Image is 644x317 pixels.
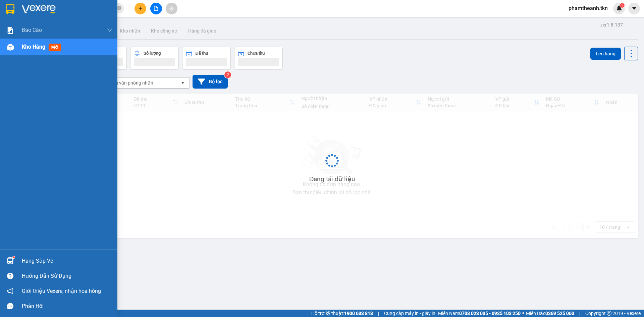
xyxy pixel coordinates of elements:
[631,5,637,11] span: caret-down
[621,3,623,8] span: 1
[628,3,640,14] button: caret-down
[7,303,13,309] span: message
[117,6,121,10] span: close-circle
[22,287,101,295] span: Giới thiệu Vexere, nhận hoa hồng
[49,44,61,51] span: mới
[545,311,574,316] strong: 0369 525 060
[378,310,379,317] span: |
[154,6,158,11] span: file-add
[180,80,185,86] svg: open
[459,311,521,316] strong: 0708 023 035 - 0935 103 250
[522,312,524,315] span: ⚪️
[166,3,177,14] button: aim
[590,48,621,60] button: Lên hàng
[248,51,265,56] div: Chưa thu
[7,44,14,51] img: warehouse-icon
[135,3,146,14] button: plus
[144,51,161,56] div: Số lượng
[579,310,580,317] span: |
[22,44,45,50] span: Kho hàng
[563,4,613,12] span: phamtheanh.tkn
[7,288,13,294] span: notification
[22,256,112,266] div: Hàng sắp về
[616,5,622,11] img: icon-new-feature
[309,174,355,184] div: Đang tải dữ liệu
[7,27,14,34] img: solution-icon
[22,301,112,311] div: Phản hồi
[63,16,280,25] li: [STREET_ADDRESS][PERSON_NAME]. [GEOGRAPHIC_DATA], Tỉnh [GEOGRAPHIC_DATA]
[344,311,373,316] strong: 1900 633 818
[183,23,222,39] button: Hàng đã giao
[150,3,162,14] button: file-add
[607,311,611,316] span: copyright
[107,80,153,86] div: Chọn văn phòng nhận
[130,47,179,70] button: Số lượng
[22,26,42,34] span: Báo cáo
[7,257,14,264] img: warehouse-icon
[13,256,15,258] sup: 1
[620,3,625,8] sup: 1
[117,5,121,12] span: close-circle
[6,4,14,14] img: logo-vxr
[526,310,574,317] span: Miền Bắc
[107,28,112,33] span: down
[234,47,283,70] button: Chưa thu
[193,75,228,89] button: Bộ lọc
[138,6,143,11] span: plus
[182,47,231,70] button: Đã thu
[600,21,623,29] div: ver 1.8.137
[438,310,521,317] span: Miền Nam
[8,49,62,60] b: GỬI : PV Q10
[196,51,208,56] div: Đã thu
[169,6,174,11] span: aim
[22,271,112,281] div: Hướng dẫn sử dụng
[311,310,373,317] span: Hỗ trợ kỹ thuật:
[384,310,436,317] span: Cung cấp máy in - giấy in:
[146,23,183,39] button: Kho công nợ
[63,25,280,33] li: Hotline: 1900 8153
[224,71,231,78] sup: 2
[114,23,146,39] button: Kho nhận
[7,273,13,279] span: question-circle
[8,8,42,42] img: logo.jpg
